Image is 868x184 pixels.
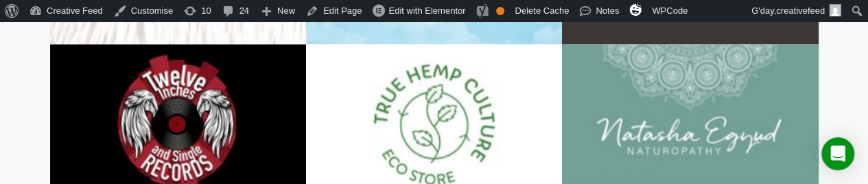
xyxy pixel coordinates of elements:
div: Open Intercom Messenger [821,137,854,170]
span: creativefeed [776,5,825,16]
div: OK [496,7,504,15]
span: Edit with Elementor [388,5,465,16]
img: svg+xml;base64,PHN2ZyB4bWxucz0iaHR0cDovL3d3dy53My5vcmcvMjAwMC9zdmciIHZpZXdCb3g9IjAgMCAzMiAzMiI+PG... [629,3,642,16]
